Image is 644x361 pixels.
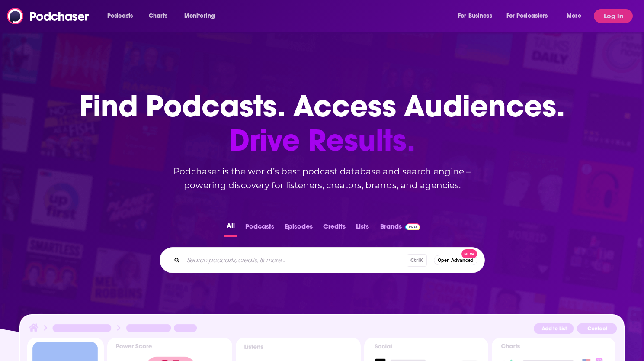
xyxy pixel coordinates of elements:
[458,10,492,22] span: For Business
[7,8,90,24] img: Podchaser - Follow, Share and Rate Podcasts
[143,9,173,23] a: Charts
[452,9,503,23] button: open menu
[438,258,474,263] span: Open Advanced
[160,247,485,273] div: Search podcasts, credits, & more...
[434,255,477,265] button: Open AdvancedNew
[184,10,215,22] span: Monitoring
[461,249,477,258] span: New
[107,10,133,22] span: Podcasts
[380,220,420,237] a: BrandsPodchaser Pro
[506,10,548,22] span: For Podcasters
[567,10,581,22] span: More
[183,253,407,267] input: Search podcasts, credits, & more...
[79,89,565,158] h1: Find Podcasts. Access Audiences.
[594,9,633,23] button: Log In
[27,322,617,337] img: Podcast Insights Header
[320,220,348,237] button: Credits
[224,220,237,237] button: All
[561,9,592,23] button: open menu
[149,164,495,192] h2: Podchaser is the world’s best podcast database and search engine – powering discovery for listene...
[353,220,372,237] button: Lists
[501,9,561,23] button: open menu
[79,123,565,158] span: Drive Results.
[101,9,144,23] button: open menu
[178,9,226,23] button: open menu
[282,220,315,237] button: Episodes
[149,10,167,22] span: Charts
[243,220,277,237] button: Podcasts
[405,223,420,230] img: Podchaser Pro
[407,254,427,267] span: Ctrl K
